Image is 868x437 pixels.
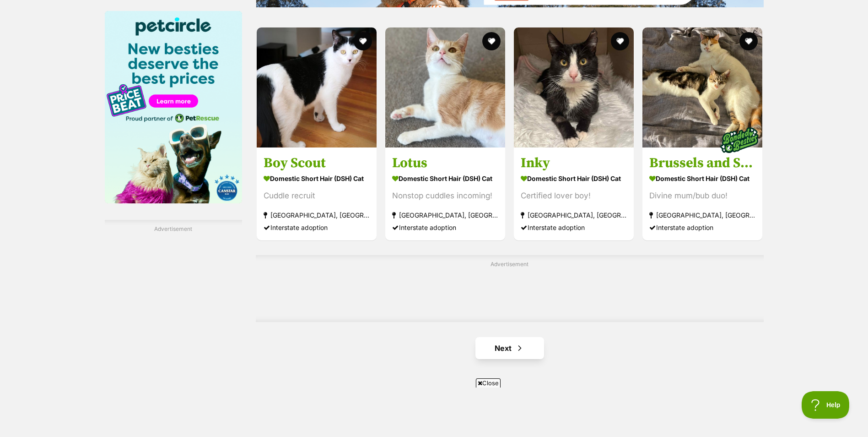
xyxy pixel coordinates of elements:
[649,221,755,234] div: Interstate adoption
[264,172,370,185] strong: Domestic Short Hair (DSH) Cat
[385,27,505,147] img: Lotus - Domestic Short Hair (DSH) Cat
[256,337,764,359] nav: Pagination
[392,172,498,185] strong: Domestic Short Hair (DSH) Cat
[264,221,370,234] div: Interstate adoption
[264,190,370,202] div: Cuddle recruit
[521,221,627,234] div: Interstate adoption
[611,32,629,50] button: favourite
[649,209,755,221] strong: [GEOGRAPHIC_DATA], [GEOGRAPHIC_DATA]
[256,255,764,322] div: Advertisement
[268,391,601,432] iframe: Advertisement
[521,154,627,172] h3: Inky
[802,391,850,419] iframe: Help Scout Beacon - Open
[717,117,763,163] img: bonded besties
[476,378,501,388] span: Close
[514,27,634,147] img: Inky - Domestic Short Hair (DSH) Cat
[514,147,634,240] a: Inky Domestic Short Hair (DSH) Cat Certified lover boy! [GEOGRAPHIC_DATA], [GEOGRAPHIC_DATA] Inte...
[649,172,755,185] strong: Domestic Short Hair (DSH) Cat
[649,190,755,202] div: Divine mum/bub duo!
[482,32,501,50] button: favourite
[257,27,377,147] img: Boy Scout - Domestic Short Hair (DSH) Cat
[475,337,544,359] a: Next page
[521,172,627,185] strong: Domestic Short Hair (DSH) Cat
[642,27,762,147] img: Brussels and Sprout - Domestic Short Hair (DSH) Cat
[392,221,498,234] div: Interstate adoption
[392,154,498,172] h3: Lotus
[264,209,370,221] strong: [GEOGRAPHIC_DATA], [GEOGRAPHIC_DATA]
[521,190,627,202] div: Certified lover boy!
[649,154,755,172] h3: Brussels and Sprout
[385,147,505,240] a: Lotus Domestic Short Hair (DSH) Cat Nonstop cuddles incoming! [GEOGRAPHIC_DATA], [GEOGRAPHIC_DATA...
[257,147,377,240] a: Boy Scout Domestic Short Hair (DSH) Cat Cuddle recruit [GEOGRAPHIC_DATA], [GEOGRAPHIC_DATA] Inter...
[392,209,498,221] strong: [GEOGRAPHIC_DATA], [GEOGRAPHIC_DATA]
[105,11,242,203] img: Pet Circle promo banner
[354,32,372,50] button: favourite
[521,209,627,221] strong: [GEOGRAPHIC_DATA], [GEOGRAPHIC_DATA]
[264,154,370,172] h3: Boy Scout
[740,32,758,50] button: favourite
[392,190,498,202] div: Nonstop cuddles incoming!
[642,147,762,240] a: Brussels and Sprout Domestic Short Hair (DSH) Cat Divine mum/bub duo! [GEOGRAPHIC_DATA], [GEOGRAP...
